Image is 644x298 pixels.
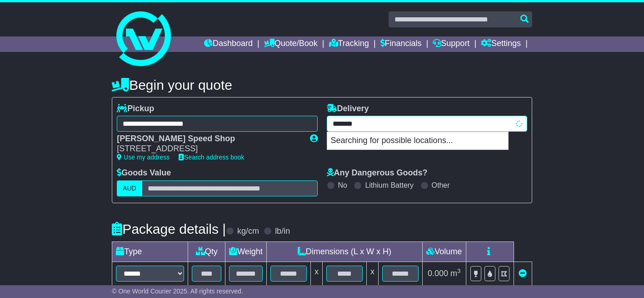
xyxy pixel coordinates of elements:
[519,269,527,278] a: Remove this item
[117,144,300,154] div: [STREET_ADDRESS]
[179,154,244,161] a: Search address book
[481,36,521,52] a: Settings
[338,181,347,190] label: No
[327,116,527,132] typeahead: Please provide city
[225,241,267,262] td: Weight
[275,226,290,236] label: lb/in
[329,36,369,52] a: Tracking
[327,168,428,178] label: Any Dangerous Goods?
[112,241,188,262] td: Type
[117,180,142,196] label: AUD
[310,262,322,285] td: x
[264,36,318,52] a: Quote/Book
[112,221,226,236] h4: Package details |
[433,36,469,52] a: Support
[117,134,300,144] div: [PERSON_NAME] Speed Shop
[457,267,461,274] sup: 3
[112,77,532,92] h4: Begin your quote
[237,226,259,236] label: kg/cm
[428,269,448,278] span: 0.000
[380,36,422,52] a: Financials
[422,241,466,262] td: Volume
[327,104,369,114] label: Delivery
[266,241,422,262] td: Dimensions (L x W x H)
[117,154,170,161] a: Use my address
[450,269,461,278] span: m
[117,168,171,178] label: Goods Value
[204,36,253,52] a: Dashboard
[112,288,243,295] span: © One World Courier 2025. All rights reserved.
[188,241,225,262] td: Qty
[327,132,508,149] p: Searching for possible locations...
[366,262,378,285] td: x
[117,104,154,114] label: Pickup
[432,181,450,190] label: Other
[365,181,414,190] label: Lithium Battery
